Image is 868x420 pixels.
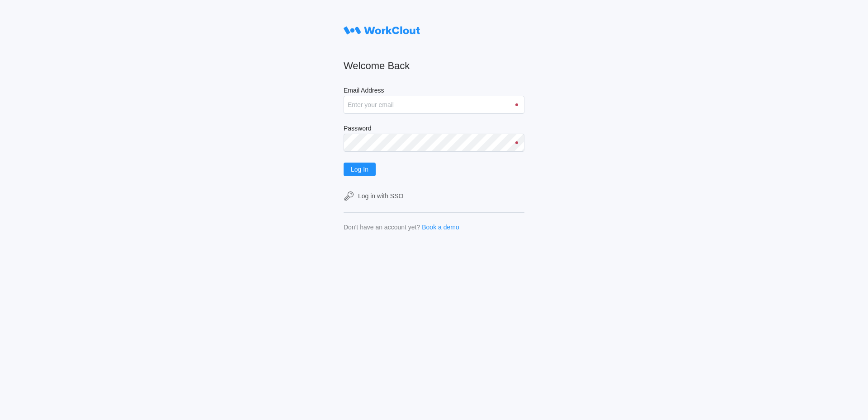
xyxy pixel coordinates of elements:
[344,191,524,201] a: Log in with SSO
[344,60,524,72] h2: Welcome Back
[344,87,524,96] label: Email Address
[351,166,368,173] span: Log In
[344,163,376,176] button: Log In
[358,192,403,200] div: Log in with SSO
[344,125,524,134] label: Password
[344,96,524,114] input: Enter your email
[344,224,420,231] div: Don't have an account yet?
[422,224,459,231] a: Book a demo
